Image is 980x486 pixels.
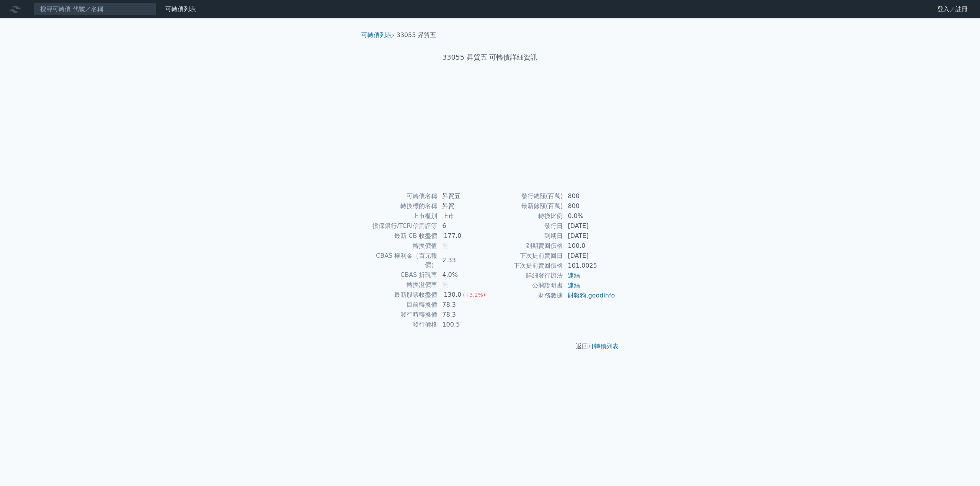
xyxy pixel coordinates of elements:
[490,271,563,281] td: 詳細發行辦法
[563,251,616,261] td: [DATE]
[563,201,616,211] td: 800
[588,292,615,299] a: goodinfo
[361,31,394,40] li: ›
[490,251,563,261] td: 下次提前賣回日
[364,300,438,310] td: 目前轉換價
[361,31,392,39] a: 可轉債列表
[438,221,490,231] td: 6
[463,292,485,298] span: (+3.2%)
[563,261,616,271] td: 101.0025
[442,231,463,241] div: 177.0
[355,52,625,63] h1: 33055 昇貿五 可轉債詳細資訊
[364,231,438,241] td: 最新 CB 收盤價
[563,241,616,251] td: 100.0
[563,211,616,221] td: 0.0%
[364,310,438,320] td: 發行時轉換價
[438,191,490,201] td: 昇貿五
[490,201,563,211] td: 最新餘額(百萬)
[490,191,563,201] td: 發行總額(百萬)
[364,221,438,231] td: 擔保銀行/TCRI信用評等
[364,280,438,290] td: 轉換溢價率
[438,300,490,310] td: 78.3
[563,221,616,231] td: [DATE]
[364,191,438,201] td: 可轉債名稱
[563,231,616,241] td: [DATE]
[364,320,438,330] td: 發行價格
[438,201,490,211] td: 昇貿
[490,241,563,251] td: 到期賣回價格
[442,281,448,288] span: 無
[490,281,563,291] td: 公開說明書
[438,270,490,280] td: 4.0%
[588,343,619,350] a: 可轉債列表
[355,342,625,351] p: 返回
[364,290,438,300] td: 最新股票收盤價
[438,320,490,330] td: 100.5
[364,201,438,211] td: 轉換標的名稱
[438,251,490,270] td: 2.33
[490,221,563,231] td: 發行日
[364,251,438,270] td: CBAS 權利金（百元報價）
[563,191,616,201] td: 800
[442,242,448,249] span: 無
[364,270,438,280] td: CBAS 折現率
[490,291,563,301] td: 財務數據
[563,291,616,301] td: ,
[568,292,586,299] a: 財報狗
[438,211,490,221] td: 上市
[438,310,490,320] td: 78.3
[490,231,563,241] td: 到期日
[490,211,563,221] td: 轉換比例
[442,290,463,299] div: 130.0
[364,211,438,221] td: 上市櫃別
[165,5,196,13] a: 可轉債列表
[490,261,563,271] td: 下次提前賣回價格
[397,31,436,40] li: 33055 昇貿五
[568,272,580,279] a: 連結
[931,3,974,15] a: 登入／註冊
[568,282,580,289] a: 連結
[34,3,156,16] input: 搜尋可轉債 代號／名稱
[364,241,438,251] td: 轉換價值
